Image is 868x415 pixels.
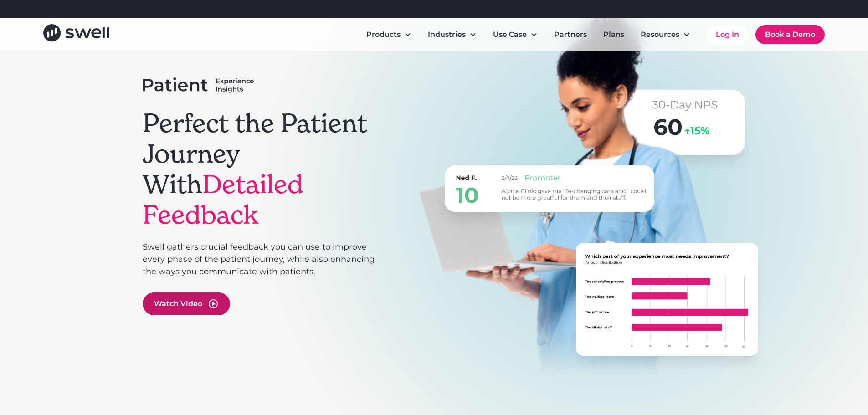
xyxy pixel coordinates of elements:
div: Resources [641,29,679,40]
img: Illustration [419,11,808,378]
a: open lightbox [143,292,230,315]
div: Use Case [493,29,527,40]
div: Use Case [486,26,545,44]
span: Detailed Feedback [143,168,303,231]
div: Products [359,26,419,44]
a: Partners [547,26,594,44]
a: Book a Demo [755,25,825,44]
a: Log In [707,26,748,44]
h1: Perfect the Patient Journey With [143,108,388,231]
div: Watch Video [154,298,202,309]
a: Plans [596,26,632,44]
div: Resources [633,26,698,44]
div: Products [366,29,401,40]
div: Industries [428,29,466,40]
p: Swell gathers crucial feedback you can use to improve every phase of the patient journey, while a... [143,241,388,278]
div: Industries [421,26,484,44]
a: home [43,24,109,45]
